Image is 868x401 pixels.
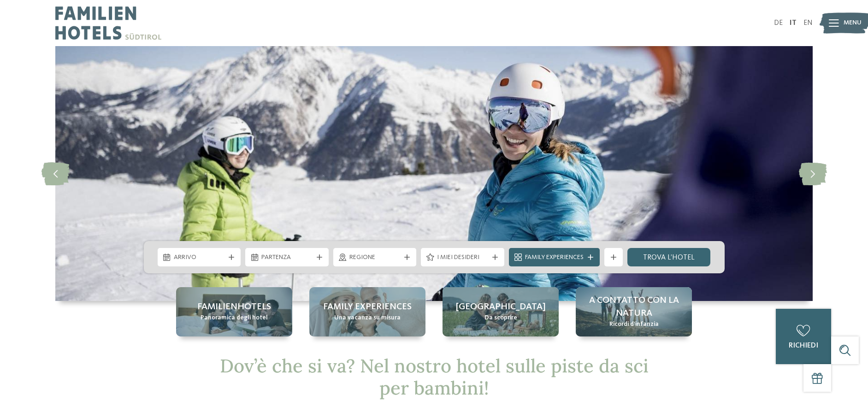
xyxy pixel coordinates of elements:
span: Menu [844,18,862,28]
span: Panoramica degli hotel [201,313,268,323]
span: Arrivo [174,253,225,262]
img: Hotel sulle piste da sci per bambini: divertimento senza confini [55,46,813,301]
span: Regione [349,253,401,262]
a: EN [803,19,813,27]
span: Da scoprire [484,313,517,323]
span: Una vacanza su misura [334,313,401,323]
a: Hotel sulle piste da sci per bambini: divertimento senza confini Familienhotels Panoramica degli ... [176,287,292,336]
span: A contatto con la natura [585,294,683,320]
a: DE [774,19,783,27]
span: Family Experiences [525,253,584,262]
a: trova l’hotel [627,248,711,266]
span: I miei desideri [437,253,488,262]
a: Hotel sulle piste da sci per bambini: divertimento senza confini Family experiences Una vacanza s... [309,287,425,336]
span: richiedi [789,342,818,349]
a: Hotel sulle piste da sci per bambini: divertimento senza confini [GEOGRAPHIC_DATA] Da scoprire [443,287,559,336]
span: Familienhotels [197,301,271,313]
span: Family experiences [323,301,412,313]
a: Hotel sulle piste da sci per bambini: divertimento senza confini A contatto con la natura Ricordi... [576,287,692,336]
a: IT [790,19,797,27]
span: Partenza [261,253,313,262]
span: Dov’è che si va? Nel nostro hotel sulle piste da sci per bambini! [220,354,649,400]
a: richiedi [776,309,831,364]
span: Ricordi d’infanzia [609,320,659,329]
span: [GEOGRAPHIC_DATA] [456,301,546,313]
